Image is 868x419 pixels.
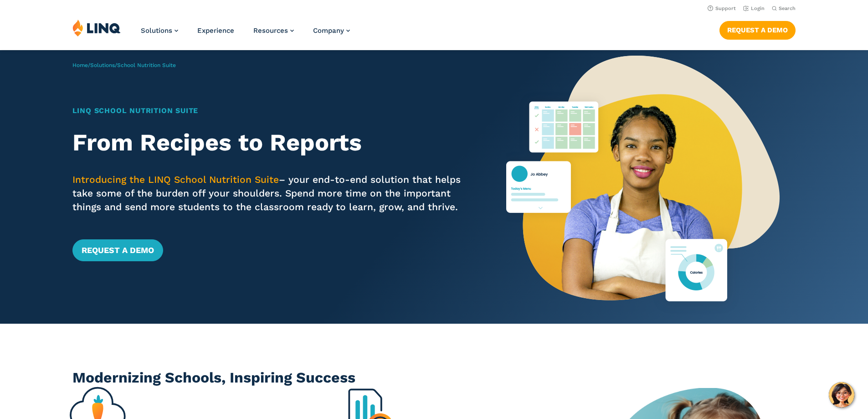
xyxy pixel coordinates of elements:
h1: LINQ School Nutrition Suite [72,105,471,116]
h2: Modernizing Schools, Inspiring Success [72,367,796,388]
img: LINQ | K‑12 Software [72,19,121,36]
h2: From Recipes to Reports [72,129,471,156]
nav: Primary Navigation [141,19,350,49]
span: / / [72,62,176,68]
span: Introducing the LINQ School Nutrition Suite [72,174,279,185]
a: Login [743,5,765,11]
img: Nutrition Suite Launch [506,50,780,324]
a: Request a Demo [719,21,796,39]
a: Solutions [90,62,115,68]
span: Company [313,26,344,35]
a: Support [708,5,736,11]
nav: Button Navigation [719,19,796,39]
span: Solutions [141,26,172,35]
a: Experience [197,26,234,35]
span: Search [779,5,796,11]
a: Home [72,62,88,68]
span: Resources [253,26,288,35]
p: – your end-to-end solution that helps take some of the burden off your shoulders. Spend more time... [72,173,471,214]
span: School Nutrition Suite [117,62,176,68]
a: Resources [253,26,294,35]
button: Open Search Bar [772,5,796,12]
a: Solutions [141,26,178,35]
a: Request a Demo [72,239,163,261]
a: Company [313,26,350,35]
button: Hello, have a question? Let’s chat. [829,382,854,408]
